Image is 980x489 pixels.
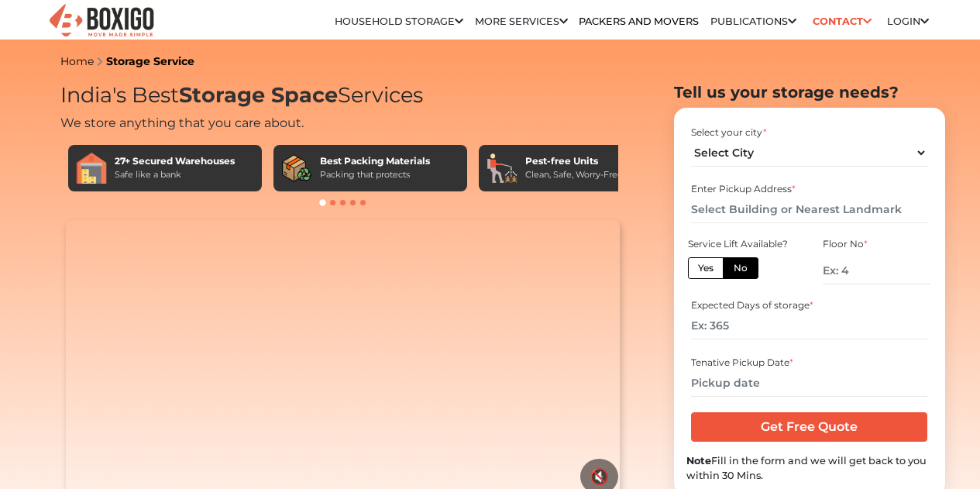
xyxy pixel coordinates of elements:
[335,15,463,27] a: Household Storage
[115,168,235,181] div: Safe like a bank
[688,257,724,279] label: Yes
[823,237,930,251] div: Floor No
[320,154,430,168] div: Best Packing Materials
[691,196,927,223] input: Select Building or Nearest Landmark
[887,15,929,27] a: Login
[688,237,795,251] div: Service Lift Available?
[525,168,623,181] div: Clean, Safe, Worry-Free
[807,9,876,33] a: Contact
[115,154,235,168] div: 27+ Secured Warehouses
[691,126,927,139] div: Select your city
[320,168,430,181] div: Packing that protects
[47,2,156,40] img: Boxigo
[179,82,338,108] span: Storage Space
[60,83,626,108] h1: India's Best Services
[475,15,568,27] a: More services
[823,257,930,284] input: Ex: 4
[579,15,699,27] a: Packers and Movers
[60,115,304,130] span: We store anything that you care about.
[106,54,194,68] a: Storage Service
[76,153,107,184] img: 27+ Secured Warehouses
[60,54,94,68] a: Home
[691,182,927,196] div: Enter Pickup Address
[691,370,927,397] input: Pickup date
[723,257,758,279] label: No
[691,412,927,442] input: Get Free Quote
[674,83,945,102] h2: Tell us your storage needs?
[691,356,927,370] div: Tenative Pickup Date
[686,455,711,467] b: Note
[487,153,518,184] img: Pest-free Units
[281,153,312,184] img: Best Packing Materials
[710,15,796,27] a: Publications
[686,453,933,483] div: Fill in the form and we will get back to you within 30 Mins.
[691,312,927,339] input: Ex: 365
[691,298,927,312] div: Expected Days of storage
[525,154,623,168] div: Pest-free Units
